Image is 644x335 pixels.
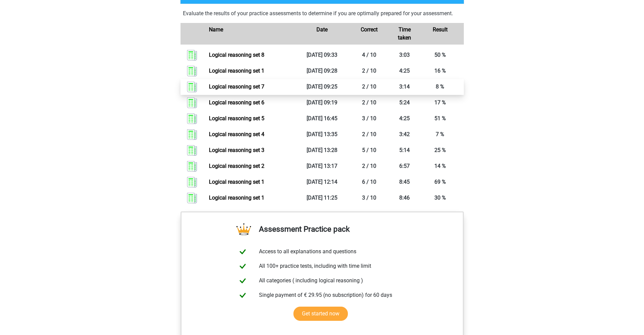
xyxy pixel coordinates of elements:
div: Name [204,26,298,42]
a: Logical reasoning set 7 [209,83,264,90]
p: Evaluate the results of your practice assessments to determine if you are optimally prepared for ... [183,9,461,18]
a: Logical reasoning set 6 [209,99,264,106]
a: Logical reasoning set 2 [209,163,264,169]
a: Logical reasoning set 1 [209,179,264,185]
a: Logical reasoning set 1 [209,68,264,74]
div: Time taken [393,26,416,42]
a: Logical reasoning set 8 [209,52,264,58]
div: Correct [345,26,393,42]
a: Logical reasoning set 1 [209,195,264,201]
a: Logical reasoning set 3 [209,147,264,153]
div: Result [416,26,464,42]
a: Get started now [293,307,348,321]
a: Logical reasoning set 4 [209,131,264,137]
div: Date [299,26,346,42]
a: Logical reasoning set 5 [209,115,264,122]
